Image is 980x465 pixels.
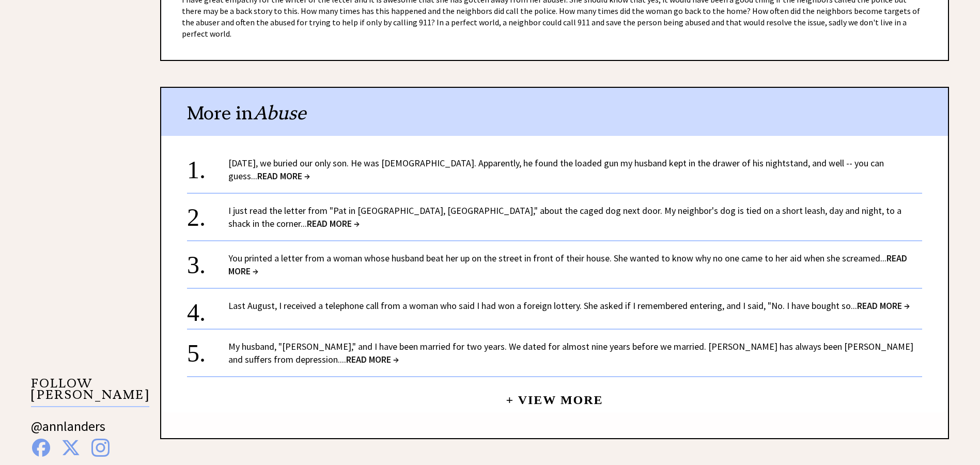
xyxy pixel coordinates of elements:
div: 5. [187,340,228,359]
span: READ MORE → [346,353,399,365]
div: More in [161,88,948,136]
div: 4. [187,299,228,318]
a: @annlanders [31,417,105,445]
img: facebook%20blue.png [32,439,50,457]
a: Last August, I received a telephone call from a woman who said I had won a foreign lottery. She a... [228,300,910,312]
span: READ MORE → [257,170,310,182]
a: [DATE], we buried our only son. He was [DEMOGRAPHIC_DATA]. Apparently, he found the loaded gun my... [228,157,884,182]
a: My husband, "[PERSON_NAME]," and I have been married for two years. We dated for almost nine year... [228,340,913,365]
span: READ MORE → [307,218,360,229]
span: READ MORE → [228,252,907,277]
span: READ MORE → [857,300,910,312]
div: 3. [187,252,228,271]
a: + View More [506,384,603,407]
img: instagram%20blue.png [91,439,110,457]
img: x%20blue.png [61,439,80,457]
div: 2. [187,204,228,223]
a: I just read the letter from "Pat in [GEOGRAPHIC_DATA], [GEOGRAPHIC_DATA]," about the caged dog ne... [228,205,901,229]
div: 1. [187,157,228,176]
a: You printed a letter from a woman whose husband beat her up on the street in front of their house... [228,252,907,277]
span: Abuse [253,101,306,125]
p: FOLLOW [PERSON_NAME] [31,378,149,407]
